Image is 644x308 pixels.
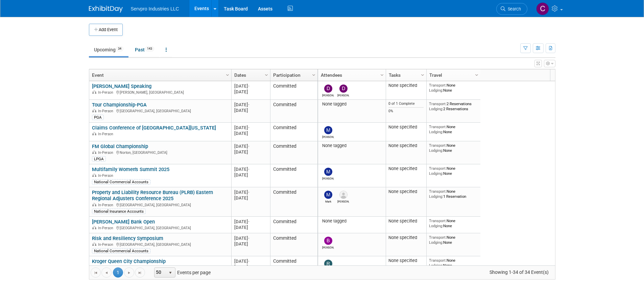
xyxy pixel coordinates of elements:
[322,199,334,203] div: Mark Bristol
[92,108,228,114] div: [GEOGRAPHIC_DATA], [GEOGRAPHIC_DATA]
[429,148,443,153] span: Lodging:
[473,69,480,79] a: Column Settings
[429,189,447,194] span: Transport:
[104,270,109,276] span: Go to the previous page
[92,179,150,185] div: National Commercial Accounts
[234,125,267,131] div: [DATE]
[98,150,115,155] span: In-Person
[248,190,249,195] span: -
[429,223,443,228] span: Lodging:
[270,100,317,123] td: Committed
[92,226,96,229] img: In-Person Event
[224,69,231,79] a: Column Settings
[234,83,267,89] div: [DATE]
[429,143,478,153] div: None None
[388,109,424,114] div: 0%
[92,102,147,108] a: Tour Championship-PGA
[388,258,424,263] div: None specified
[389,69,422,81] a: Tasks
[270,233,317,256] td: Committed
[89,43,128,56] a: Upcoming34
[270,123,317,141] td: Committed
[337,199,349,203] div: Anthony Zubrick
[270,187,317,217] td: Committed
[92,149,228,155] div: Norton, [GEOGRAPHIC_DATA]
[483,267,555,277] span: Showing 1-34 of 34 Event(s)
[429,129,443,134] span: Lodging:
[92,242,96,246] img: In-Person Event
[248,102,249,107] span: -
[145,267,217,278] span: Events per page
[324,168,332,176] img: Maria Robertson
[92,235,163,241] a: Risk and Resiliency Symposium
[234,108,267,113] div: [DATE]
[324,126,332,134] img: Matt Bardasian
[378,69,386,79] a: Column Settings
[113,267,123,278] span: 1
[135,267,145,278] a: Go to the last page
[420,72,425,78] span: Column Settings
[339,85,348,93] img: Delana Conger
[234,172,267,178] div: [DATE]
[98,90,115,95] span: In-Person
[248,125,249,130] span: -
[429,106,443,111] span: Lodging:
[92,189,213,202] a: Property and Liability Resource Bureau (PLRB) Eastern Regional Adjusters Conference 2025
[429,263,443,268] span: Lodging:
[429,166,447,171] span: Transport:
[137,270,143,276] span: Go to the last page
[339,191,348,199] img: Anthony Zubrick
[92,248,150,254] div: National Commercial Accounts
[429,258,447,263] span: Transport:
[234,241,267,247] div: [DATE]
[429,83,478,93] div: None None
[388,218,424,224] div: None specified
[92,115,104,120] div: PGA
[270,256,317,275] td: Committed
[388,143,424,148] div: None specified
[270,217,317,233] td: Committed
[234,235,267,241] div: [DATE]
[234,149,267,155] div: [DATE]
[270,141,317,164] td: Committed
[263,69,270,79] a: Column Settings
[248,259,249,264] span: -
[429,240,443,245] span: Lodging:
[234,258,267,264] div: [DATE]
[145,46,154,51] span: 143
[388,101,424,106] div: 0 of 1 Complete
[92,156,106,162] div: LPGA
[92,264,228,270] div: Township of [GEOGRAPHIC_DATA], [GEOGRAPHIC_DATA]
[126,270,132,276] span: Go to the next page
[429,83,447,88] span: Transport:
[429,88,443,93] span: Lodging:
[234,189,267,195] div: [DATE]
[429,69,476,81] a: Travel
[419,69,426,79] a: Column Settings
[98,132,115,136] span: In-Person
[154,268,166,277] span: 50
[322,93,334,97] div: David Duray
[429,171,443,176] span: Lodging:
[92,173,96,177] img: In-Person Event
[429,194,443,199] span: Lodging:
[324,260,332,268] img: Rick Dubois
[429,124,478,134] div: None None
[429,101,478,111] div: 2 Reservations 2 Reservations
[429,235,478,245] div: None None
[234,102,267,108] div: [DATE]
[322,134,334,139] div: Matt Bardasian
[98,242,115,247] span: In-Person
[234,224,267,230] div: [DATE]
[92,109,96,112] img: In-Person Event
[324,191,332,199] img: Mark Bristol
[234,131,267,136] div: [DATE]
[92,166,169,172] a: Multifamily Women's Summit 2025
[234,69,266,81] a: Dates
[496,3,527,15] a: Search
[234,143,267,149] div: [DATE]
[248,167,249,172] span: -
[429,218,447,223] span: Transport:
[321,69,381,81] a: Attendees
[388,189,424,194] div: None specified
